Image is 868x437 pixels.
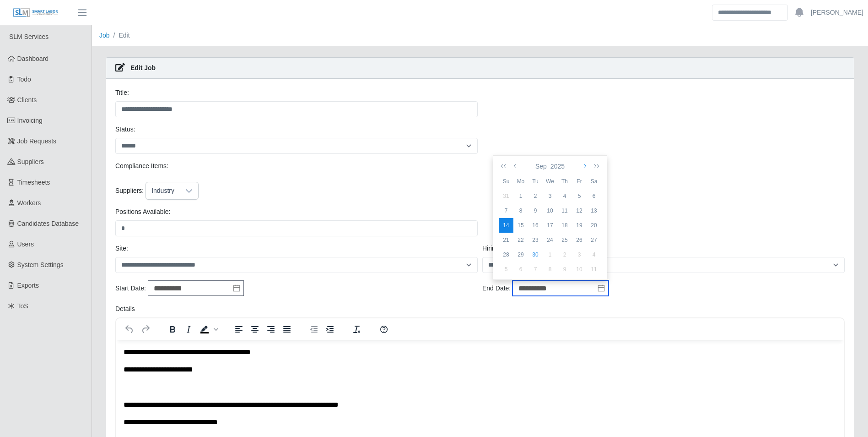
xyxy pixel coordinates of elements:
[513,207,528,215] div: 8
[513,251,528,259] div: 29
[231,323,247,336] button: Align left
[587,262,601,277] td: 2025-10-11
[557,265,572,273] div: 9
[572,189,587,203] td: 2025-09-05
[513,203,528,218] td: 2025-09-08
[17,240,34,248] span: Users
[543,262,557,277] td: 2025-10-08
[499,192,513,200] div: 31
[499,233,513,247] td: 2025-09-21
[557,174,572,189] th: Th
[499,203,513,218] td: 2025-09-07
[557,236,572,244] div: 25
[587,221,601,229] div: 20
[543,251,557,259] div: 1
[122,323,137,336] button: Undo
[17,96,37,104] span: Clients
[17,261,64,268] span: System Settings
[17,76,31,83] span: Todo
[587,192,601,200] div: 6
[587,251,601,259] div: 4
[499,262,513,277] td: 2025-10-05
[572,203,587,218] td: 2025-09-12
[543,189,557,203] td: 2025-09-03
[17,117,43,124] span: Invoicing
[549,158,566,174] button: 2025
[115,304,135,314] label: Details
[130,64,156,71] strong: Edit Job
[543,218,557,233] td: 2025-09-17
[811,8,863,17] a: [PERSON_NAME]
[513,218,528,233] td: 2025-09-15
[17,302,28,310] span: ToS
[306,323,322,336] button: Decrease indent
[13,8,59,18] img: SLM Logo
[263,323,279,336] button: Align right
[115,125,135,134] label: Status:
[557,262,572,277] td: 2025-10-09
[349,323,365,336] button: Clear formatting
[572,192,587,200] div: 5
[528,251,543,259] div: 30
[279,323,295,336] button: Justify
[513,233,528,247] td: 2025-09-22
[587,189,601,203] td: 2025-09-06
[17,179,50,186] span: Timesheets
[17,199,41,207] span: Workers
[528,174,543,189] th: Tu
[528,247,543,262] td: 2025-09-30
[115,161,168,171] label: Compliance Items:
[572,221,587,229] div: 19
[543,174,557,189] th: We
[572,265,587,273] div: 10
[587,218,601,233] td: 2025-09-20
[482,244,528,253] label: Hiring Manager:
[499,236,513,244] div: 21
[543,265,557,273] div: 8
[513,174,528,189] th: Mo
[499,207,513,215] div: 7
[572,207,587,215] div: 12
[587,265,601,273] div: 11
[528,189,543,203] td: 2025-09-02
[543,236,557,244] div: 24
[528,262,543,277] td: 2025-10-07
[528,221,543,229] div: 16
[513,192,528,200] div: 1
[499,265,513,273] div: 5
[146,182,180,199] div: Industry
[543,192,557,200] div: 3
[513,221,528,229] div: 15
[513,189,528,203] td: 2025-09-01
[587,207,601,215] div: 13
[572,233,587,247] td: 2025-09-26
[115,244,128,253] label: Site:
[482,284,511,293] label: End Date:
[572,174,587,189] th: Fr
[528,236,543,244] div: 23
[557,203,572,218] td: 2025-09-11
[528,265,543,273] div: 7
[572,262,587,277] td: 2025-10-10
[9,33,49,40] span: SLM Services
[557,218,572,233] td: 2025-09-18
[499,221,513,229] div: 14
[528,192,543,200] div: 2
[557,247,572,262] td: 2025-10-02
[712,5,788,21] input: Search
[572,236,587,244] div: 26
[543,221,557,229] div: 17
[587,203,601,218] td: 2025-09-13
[115,207,170,217] label: Positions Available:
[138,323,153,336] button: Redo
[587,174,601,189] th: Sa
[528,207,543,215] div: 9
[513,265,528,273] div: 6
[115,284,146,293] label: Start Date:
[165,323,180,336] button: Bold
[197,323,220,336] div: Background color Black
[572,251,587,259] div: 3
[557,207,572,215] div: 11
[534,158,549,174] button: Sep
[528,203,543,218] td: 2025-09-09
